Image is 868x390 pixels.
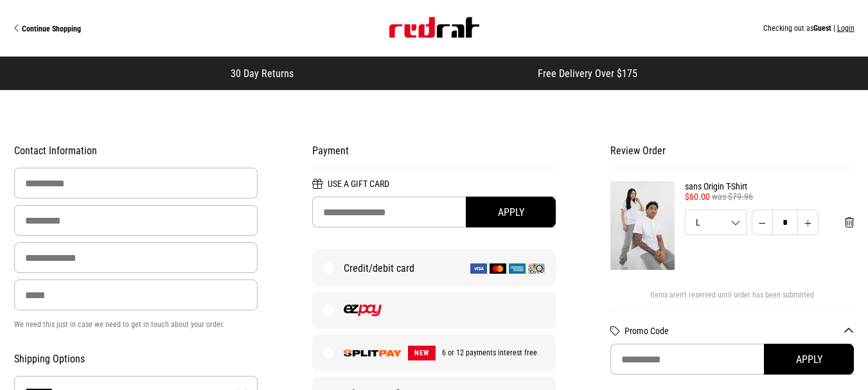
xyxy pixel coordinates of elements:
[14,279,258,310] input: Phone
[313,250,556,286] label: Credit/debit card
[14,242,258,273] input: Email Address
[14,23,224,33] a: Continue Shopping
[797,209,819,235] button: Increase quantity
[466,197,556,227] button: Apply
[712,191,753,202] span: was $79.96
[231,67,294,80] span: 30 Day Returns
[509,263,526,274] img: American Express
[14,145,258,157] h2: Contact Information
[312,145,556,168] h2: Payment
[624,326,855,336] button: Promo Code
[772,209,798,235] input: Quantity
[14,317,258,332] p: We need this just in case we need to get in touch about your order.
[764,344,854,375] button: Apply
[10,5,49,44] button: Open LiveChat chat widget
[22,24,81,33] span: Continue Shopping
[344,305,382,316] img: EZPAY
[610,145,855,168] h2: Review Order
[685,191,710,202] span: $60.00
[610,344,855,375] input: Promo Code
[389,17,479,38] img: Red Rat
[14,353,258,366] h2: Shipping Options
[14,205,258,236] input: Last Name
[538,67,637,80] span: Free Delivery Over $175
[408,346,436,360] span: NEW
[224,24,855,33] div: Checking out as
[470,263,487,274] img: Visa
[835,209,864,235] button: Remove from cart
[752,209,773,235] button: Decrease quantity
[490,263,506,274] img: Mastercard
[837,24,855,33] button: Login
[436,348,537,357] span: 6 or 12 payments interest free
[685,181,855,191] a: sans Origin T-Shirt
[312,179,556,197] h2: Use a Gift Card
[528,263,545,274] img: Q Card
[833,24,835,33] span: |
[610,181,675,270] img: sans Origin T-Shirt
[344,350,402,357] img: SPLITPAY
[14,168,258,199] input: First Name
[686,218,746,227] span: L
[319,67,512,80] iframe: Customer reviews powered by Trustpilot
[813,24,831,33] span: Guest
[610,290,855,310] div: Items aren't reserved until order has been submitted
